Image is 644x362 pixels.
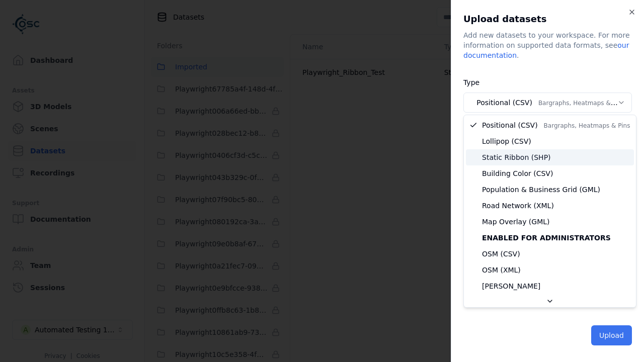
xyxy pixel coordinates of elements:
[482,217,550,227] span: Map Overlay (GML)
[482,249,520,259] span: OSM (CSV)
[482,281,540,291] span: [PERSON_NAME]
[466,230,634,246] div: Enabled for administrators
[482,185,600,195] span: Population & Business Grid (GML)
[544,122,630,129] span: Bargraphs, Heatmaps & Pins
[482,168,553,178] span: Building Color (CSV)
[482,152,551,162] span: Static Ribbon (SHP)
[482,120,630,130] span: Positional (CSV)
[482,136,531,146] span: Lollipop (CSV)
[482,201,554,211] span: Road Network (XML)
[482,265,521,275] span: OSM (XML)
